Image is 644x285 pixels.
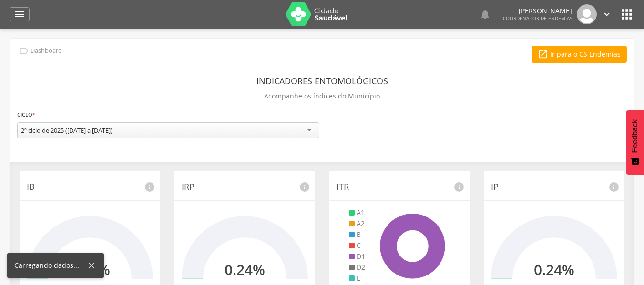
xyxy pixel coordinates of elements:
a:  [10,7,30,21]
span: Feedback [631,119,639,153]
h2: 0.24% [534,262,574,277]
p: [PERSON_NAME] [503,8,572,14]
li: B [349,230,365,239]
span: Coordenador de Endemias [503,15,572,21]
i:  [538,49,548,59]
button: Feedback - Mostrar pesquisa [626,110,644,175]
li: A1 [349,208,365,217]
a:  [480,4,491,24]
div: Carregando dados... [14,261,86,270]
i: info [299,181,310,193]
li: D1 [349,252,365,261]
li: E [349,274,365,283]
i:  [480,9,491,20]
p: Dashboard [31,47,62,55]
li: C [349,241,365,250]
i:  [602,9,612,20]
i:  [619,7,634,22]
i: info [453,181,465,193]
p: IRP [182,181,308,193]
label: Ciclo [17,109,35,120]
li: A2 [349,219,365,228]
h2: 0.24% [225,262,265,277]
a: Ir para o CS Endemias [532,46,627,63]
p: IP [491,181,617,193]
p: Acompanhe os índices do Município [264,89,380,103]
i: info [144,181,155,193]
i: info [608,181,620,193]
a:  [602,4,612,24]
i:  [19,46,29,56]
header: Indicadores Entomológicos [256,72,388,89]
i:  [14,9,25,20]
p: ITR [337,181,463,193]
li: D2 [349,263,365,272]
p: IB [27,181,153,193]
div: 2º ciclo de 2025 ([DATE] a [DATE]) [21,126,112,135]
